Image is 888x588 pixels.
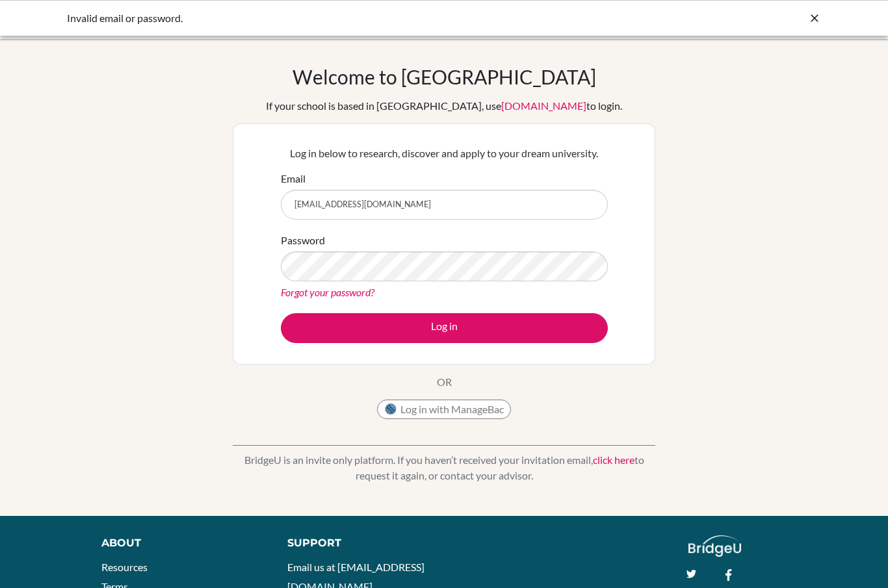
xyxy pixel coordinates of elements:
p: Log in below to research, discover and apply to your dream university. [281,146,608,161]
button: Log in with ManageBac [377,400,511,419]
button: Log in [281,313,608,343]
a: [DOMAIN_NAME] [501,99,586,112]
div: About [101,535,258,551]
h1: Welcome to [GEOGRAPHIC_DATA] [293,65,596,88]
img: logo_white@2x-f4f0deed5e89b7ecb1c2cc34c3e3d731f90f0f143d5ea2071677605dd97b5244.png [688,535,741,557]
a: Forgot your password? [281,286,374,298]
div: If your school is based in [GEOGRAPHIC_DATA], use to login. [266,98,622,114]
div: Support [287,535,431,551]
label: Password [281,233,325,248]
label: Email [281,171,306,186]
div: Invalid email or password. [67,10,626,26]
a: click here [593,454,634,466]
p: OR [437,374,452,390]
p: BridgeU is an invite only platform. If you haven’t received your invitation email, to request it ... [233,452,655,483]
a: Resources [101,561,148,573]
